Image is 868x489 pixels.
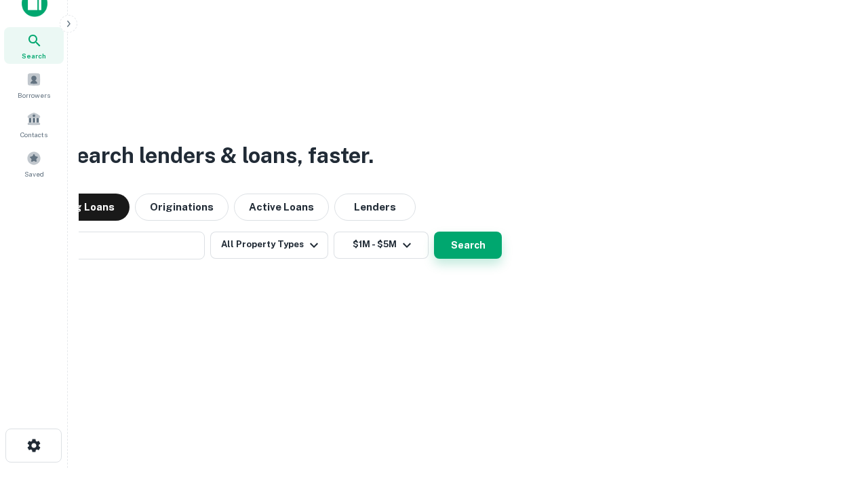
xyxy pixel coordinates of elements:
[210,232,328,259] button: All Property Types
[18,90,50,101] span: Borrowers
[22,50,46,61] span: Search
[20,129,47,140] span: Contacts
[434,232,502,259] button: Search
[4,27,64,64] a: Search
[135,194,229,221] button: Originations
[24,168,44,179] span: Saved
[4,67,64,103] a: Borrowers
[800,380,868,446] iframe: Chat Widget
[4,106,64,143] a: Contacts
[334,232,429,259] button: $1M - $5M
[4,145,64,182] a: Saved
[234,194,329,221] button: Active Loans
[334,194,416,221] button: Lenders
[62,139,374,172] h3: Search lenders & loans, faster.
